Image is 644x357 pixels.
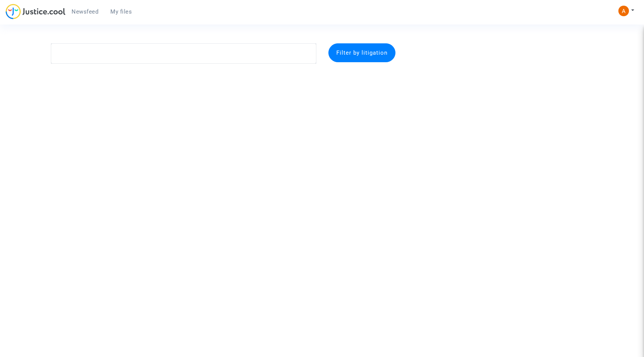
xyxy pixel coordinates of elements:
[618,6,629,16] img: ACg8ocKVT9zOMzNaKO6PaRkgDqk03EFHy1P5Y5AL6ZaxNjCEAprSaQ=s96-c
[110,8,132,15] span: My files
[104,6,138,17] a: My files
[66,6,104,17] a: Newsfeed
[336,49,388,56] span: Filter by litigation
[72,8,98,15] span: Newsfeed
[6,4,66,19] img: jc-logo.svg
